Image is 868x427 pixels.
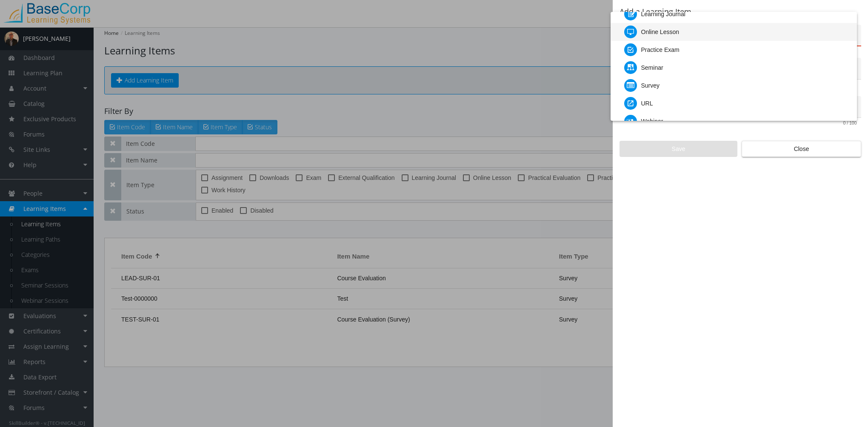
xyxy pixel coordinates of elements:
[641,59,663,77] div: Seminar
[641,41,680,59] div: Practice Exam
[641,77,660,94] div: Survey
[641,23,680,41] div: Online Lesson
[641,112,663,130] div: Webinar
[641,5,685,23] div: Learning Journal
[641,94,653,112] div: URL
